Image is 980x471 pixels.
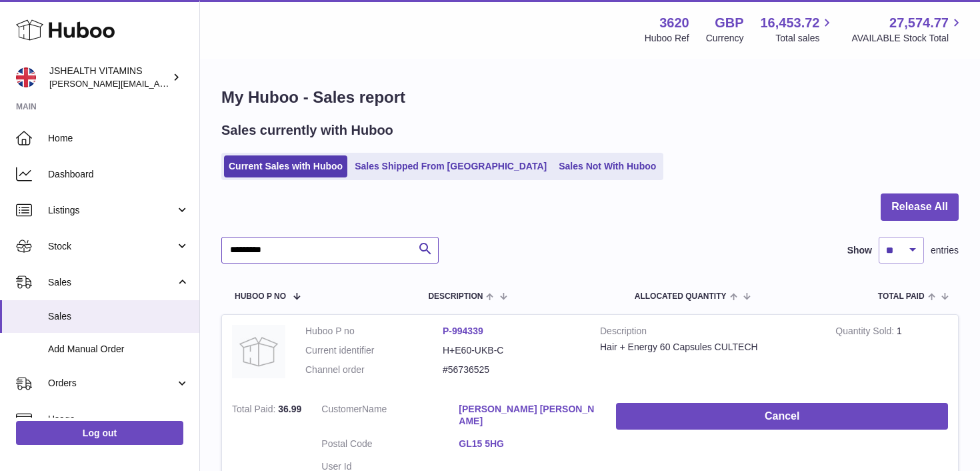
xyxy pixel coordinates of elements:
[760,14,835,45] a: 16,453.72 Total sales
[16,421,183,445] a: Log out
[16,67,36,87] img: francesca@jshealthvitamins.com
[48,377,175,390] span: Orders
[232,325,285,378] img: no-photo.jpg
[428,292,483,301] span: Description
[835,326,897,340] strong: Quantity Sold
[48,240,175,253] span: Stock
[321,404,362,414] span: Customer
[224,155,347,177] a: Current Sales with Huboo
[635,292,727,301] span: ALLOCATED Quantity
[825,315,958,393] td: 1
[659,14,689,32] strong: 3620
[443,326,483,336] a: P-994339
[881,193,959,221] button: Release All
[321,403,459,432] dt: Name
[554,155,661,177] a: Sales Not With Huboo
[931,244,959,257] span: entries
[221,121,393,139] h2: Sales currently with Huboo
[232,404,278,418] strong: Total Paid
[706,32,744,45] div: Currency
[48,343,189,356] span: Add Manual Order
[847,244,872,257] label: Show
[616,403,948,430] button: Cancel
[775,32,835,45] span: Total sales
[49,65,169,90] div: JSHEALTH VITAMINS
[235,292,286,301] span: Huboo P no
[48,310,189,323] span: Sales
[48,204,175,217] span: Listings
[600,325,815,341] strong: Description
[321,438,459,454] dt: Postal Code
[350,155,551,177] a: Sales Shipped From [GEOGRAPHIC_DATA]
[443,344,580,357] dd: H+E60-UKB-C
[48,132,189,145] span: Home
[715,14,743,32] strong: GBP
[889,14,949,32] span: 27,574.77
[443,364,580,376] dd: #56736525
[221,87,959,108] h1: My Huboo - Sales report
[48,276,175,289] span: Sales
[459,438,596,450] a: GL15 5HG
[48,168,189,181] span: Dashboard
[278,404,301,414] span: 36.99
[305,364,443,376] dt: Channel order
[49,78,267,89] span: [PERSON_NAME][EMAIL_ADDRESS][DOMAIN_NAME]
[851,14,964,45] a: 27,574.77 AVAILABLE Stock Total
[851,32,964,45] span: AVAILABLE Stock Total
[305,325,443,338] dt: Huboo P no
[459,403,596,428] a: [PERSON_NAME] [PERSON_NAME]
[645,32,689,45] div: Huboo Ref
[48,413,189,426] span: Usage
[760,14,819,32] span: 16,453.72
[305,344,443,357] dt: Current identifier
[878,292,925,301] span: Total paid
[600,341,815,354] div: Hair + Energy 60 Capsules CULTECH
